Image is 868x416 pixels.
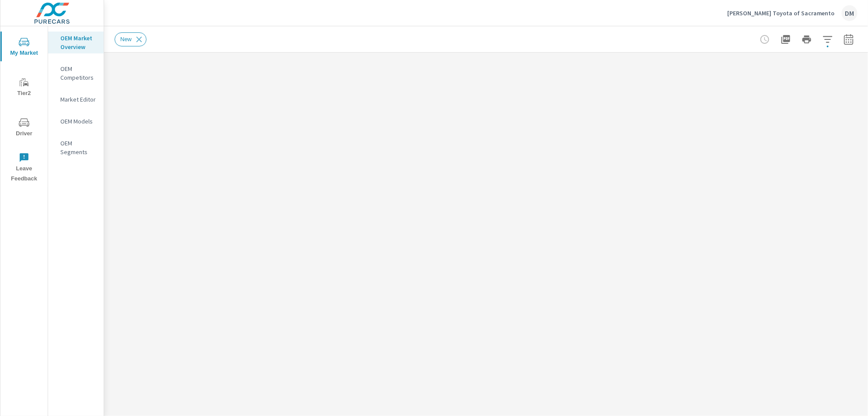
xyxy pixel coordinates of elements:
button: Print Report [798,31,816,48]
span: Leave Feedback [3,152,45,184]
span: Driver [3,117,45,139]
p: OEM Models [60,117,97,126]
p: [PERSON_NAME] Toyota of Sacramento [727,9,835,17]
p: OEM Segments [60,139,97,156]
div: DM [842,5,858,21]
span: Tier2 [3,77,45,99]
div: OEM Market Overview [48,32,104,53]
button: Select Date Range [840,31,858,48]
button: Apply Filters [819,31,837,48]
div: OEM Models [48,115,104,128]
p: OEM Competitors [60,64,97,82]
div: OEM Segments [48,137,104,159]
div: OEM Competitors [48,62,104,84]
div: New [115,32,146,46]
p: OEM Market Overview [60,34,97,51]
div: nav menu [0,26,48,187]
div: Market Editor [48,93,104,106]
button: "Export Report to PDF" [777,31,795,48]
span: New [115,36,137,42]
span: My Market [3,37,45,58]
p: Market Editor [60,95,97,104]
